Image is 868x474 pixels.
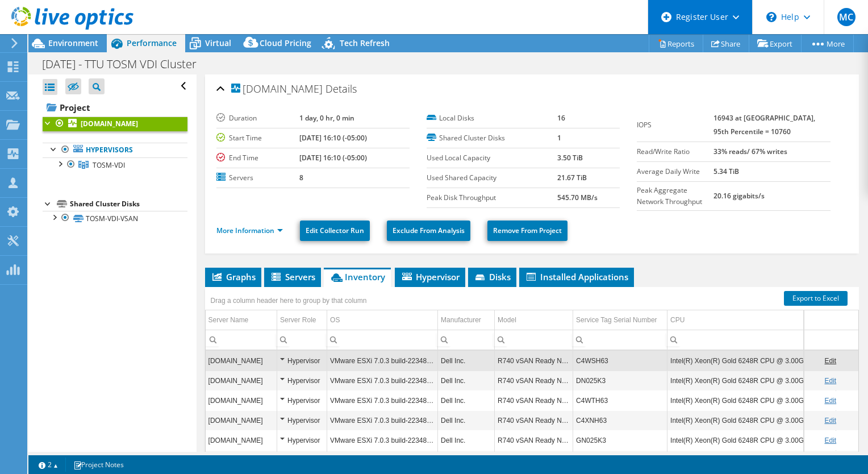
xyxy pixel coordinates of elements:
label: Servers [216,172,300,184]
div: Hypervisor [280,394,324,408]
td: Service Tag Serial Number Column [573,310,667,330]
td: Column Model, Value R740 vSAN Ready Node [495,390,573,410]
a: Project [43,98,187,117]
b: 33% reads/ 67% writes [713,147,787,156]
span: Installed Applications [525,271,628,282]
a: [DOMAIN_NAME] [43,117,187,131]
td: Column Model, Value R740 vSAN Ready Node [495,351,573,371]
label: Used Shared Capacity [427,172,557,184]
label: IOPS [637,119,713,131]
td: Column Service Tag Serial Number, Value C4XNH63 [573,410,667,430]
b: [DATE] 16:10 (-05:00) [299,133,367,143]
span: MC [837,8,856,26]
div: Manufacturer [441,313,481,327]
label: Read/Write Ratio [637,146,713,157]
td: Column OS, Value VMware ESXi 7.0.3 build-22348816 [327,430,438,450]
td: Column CPU, Value Intel(R) Xeon(R) Gold 6248R CPU @ 3.00GHz 2.99 GHz [667,450,836,470]
a: Edit [824,377,836,385]
div: Hypervisor [280,414,324,427]
span: Details [325,82,357,95]
td: CPU Column [667,310,836,330]
td: Column Model, Value R740 vSAN Ready Node [495,450,573,470]
a: Project Notes [65,458,132,472]
b: 20.16 gigabits/s [713,191,765,201]
div: CPU [670,313,685,327]
a: Edit [824,436,836,444]
td: Column Service Tag Serial Number, Value GN025K3 [573,430,667,450]
svg: \n [766,12,777,22]
td: Column Manufacturer, Value Dell Inc. [438,351,495,371]
a: Edit [824,357,836,365]
label: Shared Cluster Disks [427,132,557,144]
td: Column Server Role, Value Hypervisor [277,430,327,450]
span: Servers [270,271,315,282]
td: Server Role Column [277,310,327,330]
td: Column CPU, Value Intel(R) Xeon(R) Gold 6248R CPU @ 3.00GHz 2.99 GHz [667,430,836,450]
td: Column Server Role, Value Hypervisor [277,410,327,430]
td: Column Model, Value R740 vSAN Ready Node [495,410,573,430]
a: Export [749,35,802,52]
td: Column Server Name, Filter cell [206,330,277,350]
span: Cloud Pricing [260,38,311,48]
td: Column Service Tag Serial Number, Filter cell [573,330,667,350]
td: Column Model, Value R740 vSAN Ready Node [495,430,573,450]
td: Column Server Role, Filter cell [277,330,327,350]
span: Tech Refresh [340,38,390,48]
td: Column Service Tag Serial Number, Value C4WSH63 [573,351,667,371]
div: Hypervisor [280,374,324,388]
td: Column Server Name, Value tosm-vdi-esx1.ttu.edu [206,351,277,371]
td: Column CPU, Filter cell [667,330,836,350]
span: [DOMAIN_NAME] [231,84,323,95]
b: 8 [299,173,303,182]
td: Column Server Name, Value tosm-vdi-esx3.ttu.edu [206,410,277,430]
div: Drag a column header here to group by that column [208,293,370,309]
td: Column Manufacturer, Filter cell [438,330,495,350]
td: Column Service Tag Serial Number, Value C4WTH63 [573,390,667,410]
a: TOSM-VDI-VSAN [43,211,187,226]
td: Column Service Tag Serial Number, Value FN025K3 [573,450,667,470]
td: OS Column [327,310,438,330]
td: Column Server Role, Value Hypervisor [277,371,327,390]
td: Model Column [495,310,573,330]
span: Hypervisor [400,271,460,282]
b: [DATE] 16:10 (-05:00) [299,153,367,163]
label: Average Daily Write [637,166,713,177]
b: 5.34 TiB [713,167,739,176]
b: 545.70 MB/s [557,193,598,202]
a: Reports [649,35,703,52]
td: Column Server Role, Value Hypervisor [277,450,327,470]
label: Peak Aggregate Network Throughput [637,185,713,207]
td: Column CPU, Value Intel(R) Xeon(R) Gold 6248R CPU @ 3.00GHz 2.99 GHz [667,371,836,390]
td: Column OS, Value VMware ESXi 7.0.3 build-22348816 [327,410,438,430]
td: Column OS, Value VMware ESXi 7.0.3 build-22348816 [327,351,438,371]
td: Column Server Name, Value tosm-vdi-esx2.ttu.edu [206,390,277,410]
td: Column Server Role, Value Hypervisor [277,351,327,371]
td: Column OS, Value VMware ESXi 7.0.3 build-22348816 [327,450,438,470]
span: Inventory [329,271,385,282]
a: Edit Collector Run [300,221,370,241]
td: Manufacturer Column [438,310,495,330]
div: Hypervisor [280,434,324,447]
span: Virtual [205,38,231,48]
span: TOSM-VDI [93,160,125,170]
b: 21.67 TiB [557,173,587,182]
a: Exclude From Analysis [387,221,470,241]
label: Start Time [216,132,300,144]
td: Column Manufacturer, Value Dell Inc. [438,410,495,430]
b: 3.50 TiB [557,153,583,163]
td: Column Manufacturer, Value Dell Inc. [438,430,495,450]
td: Column CPU, Value Intel(R) Xeon(R) Gold 6248R CPU @ 3.00GHz 2.99 GHz [667,410,836,430]
td: Column Server Name, Value tosm-vdi-esx6.ttu.edu [206,430,277,450]
label: Used Local Capacity [427,152,557,164]
td: Column CPU, Value Intel(R) Xeon(R) Gold 6248R CPU @ 3.00GHz 2.99 GHz [667,351,836,371]
a: Edit [824,397,836,405]
a: 2 [31,458,66,472]
td: Column OS, Value VMware ESXi 7.0.3 build-22348816 [327,371,438,390]
td: Column OS, Filter cell [327,330,438,350]
td: Column Manufacturer, Value Dell Inc. [438,371,495,390]
td: Column CPU, Value Intel(R) Xeon(R) Gold 6248R CPU @ 3.00GHz 2.99 GHz [667,390,836,410]
td: Server Name Column [206,310,277,330]
td: Column Server Role, Value Hypervisor [277,390,327,410]
div: Service Tag Serial Number [576,313,657,327]
b: [DOMAIN_NAME] [81,119,138,128]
